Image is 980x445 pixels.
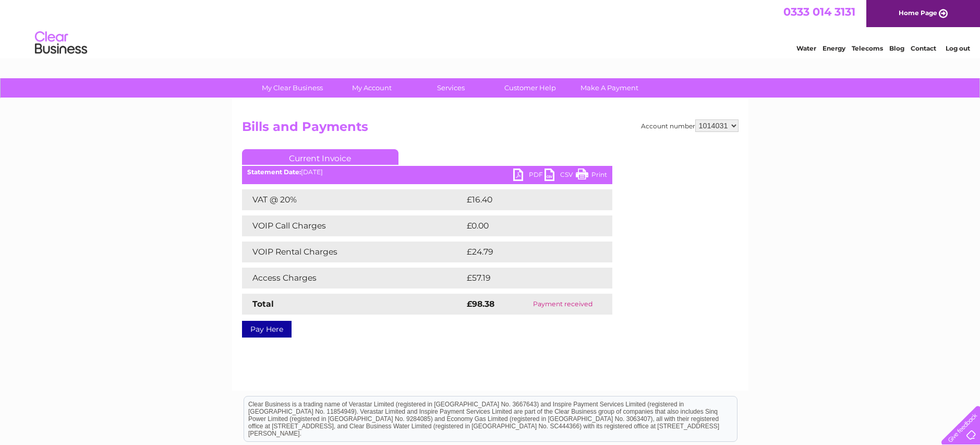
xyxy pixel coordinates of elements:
a: Customer Help [487,78,573,98]
td: £24.79 [464,242,591,262]
a: Make A Payment [566,78,652,98]
td: Access Charges [242,268,464,288]
a: Telecoms [852,44,883,52]
div: Clear Business is a trading name of Verastar Limited (registered in [GEOGRAPHIC_DATA] No. 3667643... [244,6,737,51]
a: Water [796,44,816,52]
h2: Bills and Payments [242,119,739,139]
td: VAT @ 20% [242,189,464,210]
div: [DATE] [242,169,612,176]
a: Blog [889,44,904,52]
strong: £98.38 [467,299,494,309]
a: Print [576,169,607,184]
td: £0.00 [464,215,588,236]
a: Contact [911,44,936,52]
a: Pay Here [242,321,292,338]
b: Statement Date: [247,168,301,176]
td: £57.19 [464,268,590,288]
a: Log out [946,44,970,52]
div: Account number [641,119,739,132]
a: 0333 014 3131 [783,5,855,18]
a: Current Invoice [242,149,398,165]
a: My Account [329,78,415,98]
strong: Total [252,299,274,309]
td: VOIP Call Charges [242,215,464,236]
a: Services [408,78,494,98]
a: CSV [545,169,576,184]
img: logo.png [34,27,88,59]
td: VOIP Rental Charges [242,242,464,262]
a: PDF [513,169,545,184]
a: Energy [822,44,845,52]
td: Payment received [514,294,612,315]
a: My Clear Business [249,78,335,98]
td: £16.40 [464,189,591,210]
